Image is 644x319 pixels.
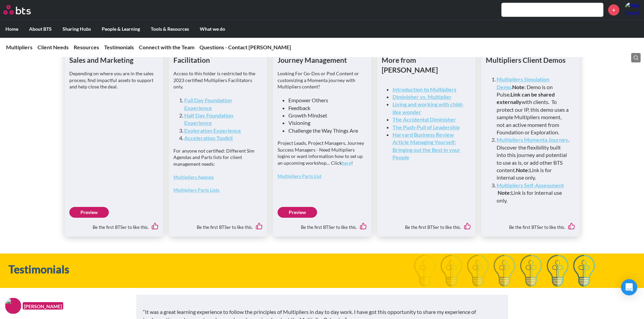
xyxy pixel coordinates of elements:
a: Multipliers Momenta Journey [497,136,568,143]
li: Growth Mindset [288,112,361,119]
li: . : Demo is on Pulse. with clients. To protect our IP, this demo uses a sample Multipliers moment... [497,76,570,136]
a: Exploration Experience [184,127,241,134]
li: Feedback [288,104,361,112]
label: Tools & Resources [145,20,194,38]
a: Profile [624,2,641,18]
img: BTS Logo [3,5,31,15]
p: Depending on where you are in the sales process, find impactful assets to support and help close ... [69,70,159,90]
div: Be the first BTSer to like this. [69,218,159,232]
h1: Sales and Marketing [69,55,159,65]
a: Client Needs [38,44,69,50]
a: Testimonials [104,44,134,50]
a: Full Day Foundation Experience [184,97,232,111]
label: About BTS [24,20,57,38]
a: Connect with the Team [139,44,194,50]
a: The Accidental Diminisher [392,116,456,123]
li: Visioning [288,119,361,127]
a: Multipliers Self-Assessment [497,182,564,188]
li: Link is for internal use only. [497,182,570,204]
a: here [342,160,351,166]
li: Challenge the Way Things Are [288,127,361,134]
a: Multipliers Parts Lists [173,187,219,193]
a: Multipliers [6,44,32,50]
p: Looking For Go-Dos or Pod Content or customizing a Momenta journey with Multipliers content? [278,70,367,90]
strong: Note [512,84,524,90]
h1: More from [PERSON_NAME] [382,55,471,75]
strong: Note: [516,167,529,173]
div: Be the first BTSer to like this. [278,218,367,232]
label: What we do [194,20,231,38]
a: The Push-Pull of Leadership [392,124,460,130]
label: Sharing Hubs [57,20,96,38]
img: F [5,298,21,314]
li: Empower Others [288,97,361,104]
img: Vaia Gounis [624,2,641,18]
h1: Testimonials [8,262,447,277]
li: . Discover the flexibility built into this journey and potential to use as is, or add other BTS c... [497,136,570,181]
a: Introduction to Multipliers [392,86,456,92]
p: For anyone not certified: Different Sim Agendas and Parts lists for client management needs: [173,148,263,167]
a: Multipliers Agenda [173,174,214,180]
a: Preview [278,207,317,218]
a: Half Day Foundation Experience [184,112,233,126]
label: People & Learning [96,20,145,38]
a: + [608,4,619,16]
p: Project Leads, Project Managers, Journey Success Managers - Need Multipliers logins or want infor... [278,140,367,166]
div: Be the first BTSer to like this. [486,218,575,232]
a: Go home [3,5,43,15]
a: Living and working with child-like wonder [392,101,464,115]
a: Harvard Business Review Article Managing Yourself: Bringing out the Best in your People [392,131,460,160]
div: Be the first BTSer to like this. [382,218,471,232]
h1: Facilitation [173,55,263,65]
h1: Multipliers Client Demos [486,55,575,65]
a: Acceleration Toolkit [184,135,233,141]
div: Open Intercom Messenger [621,279,637,295]
a: Preview [69,207,109,218]
a: Diminisher vs. Multiplier [392,94,452,100]
div: Be the first BTSer to like this. [173,218,263,232]
strong: Note: [498,189,511,196]
a: Questions - Contact [PERSON_NAME] [199,44,291,50]
a: Resources [74,44,99,50]
figcaption: [PERSON_NAME] [23,302,63,310]
a: Multipliers Parts List [278,173,321,179]
h1: Journey Management [278,55,367,65]
p: Access to this folder is restricted to the 2023 certified Multipliers Facilitators only. [173,70,263,90]
a: Multipliers Simulation Demo [497,76,549,90]
strong: Link can be shared externally [497,91,555,105]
